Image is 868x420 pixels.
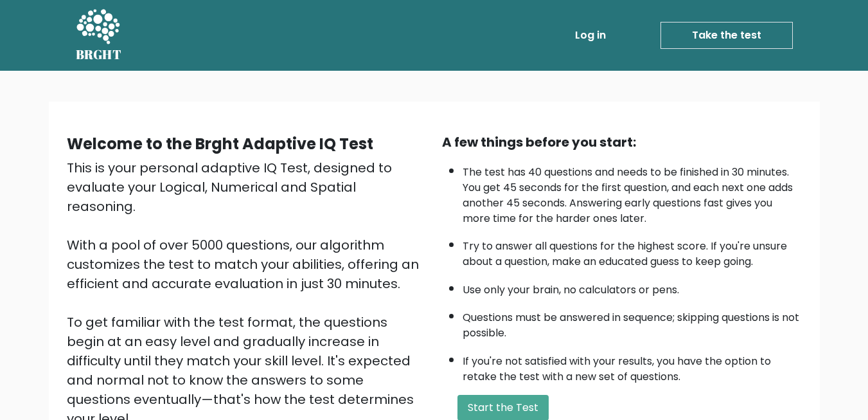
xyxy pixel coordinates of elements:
a: Log in [570,23,611,48]
div: A few things before you start: [442,132,802,152]
li: Questions must be answered in sequence; skipping questions is not possible. [463,304,802,341]
a: BRGHT [76,5,122,66]
li: Use only your brain, no calculators or pens. [463,276,802,298]
li: If you're not satisfied with your results, you have the option to retake the test with a new set ... [463,347,802,385]
li: The test has 40 questions and needs to be finished in 30 minutes. You get 45 seconds for the firs... [463,158,802,226]
b: Welcome to the Brght Adaptive IQ Test [67,133,373,154]
h5: BRGHT [76,47,122,62]
li: Try to answer all questions for the highest score. If you're unsure about a question, make an edu... [463,232,802,269]
a: Take the test [660,22,793,49]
